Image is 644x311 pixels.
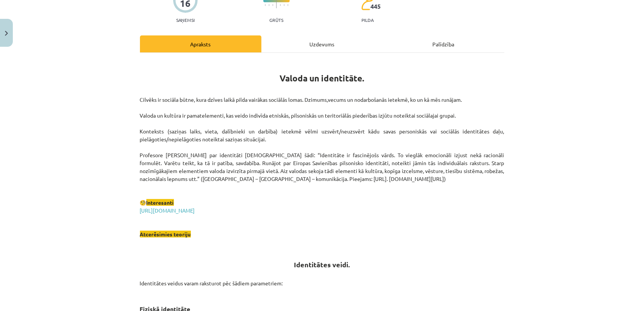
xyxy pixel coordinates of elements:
[280,73,364,84] b: Valoda un identitāte.
[269,4,269,6] img: icon-short-line-57e1e144782c952c97e751825c79c345078a6d821885a25fce030b3d8c18986b.svg
[140,207,195,214] a: [URL][DOMAIN_NAME]
[269,17,283,23] p: Grūts
[361,17,373,23] p: pilda
[146,199,174,206] span: Interesanti
[140,271,504,295] p: Identitātes veidus varam raksturot pēc šādiem parametriem:
[173,17,198,23] p: Saņemsi
[5,31,8,36] img: icon-close-lesson-0947bae3869378f0d4975bcd49f059093ad1ed9edebbc8119c70593378902aed.svg
[140,96,504,238] p: Cilvēks ir sociāla būtne, kura dzīves laikā pilda vairākas sociālās lomas. Dzimums,vecums un noda...
[280,4,281,6] img: icon-short-line-57e1e144782c952c97e751825c79c345078a6d821885a25fce030b3d8c18986b.svg
[140,231,191,237] span: Atcerēsimies teoriju
[294,260,350,269] strong: Identitātes veidi.
[383,35,504,52] div: Palīdzība
[272,4,273,6] img: icon-short-line-57e1e144782c952c97e751825c79c345078a6d821885a25fce030b3d8c18986b.svg
[370,3,381,10] span: 445
[261,35,383,52] div: Uzdevums
[284,4,284,6] img: icon-short-line-57e1e144782c952c97e751825c79c345078a6d821885a25fce030b3d8c18986b.svg
[287,4,288,6] img: icon-short-line-57e1e144782c952c97e751825c79c345078a6d821885a25fce030b3d8c18986b.svg
[140,35,261,52] div: Apraksts
[265,4,266,6] img: icon-short-line-57e1e144782c952c97e751825c79c345078a6d821885a25fce030b3d8c18986b.svg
